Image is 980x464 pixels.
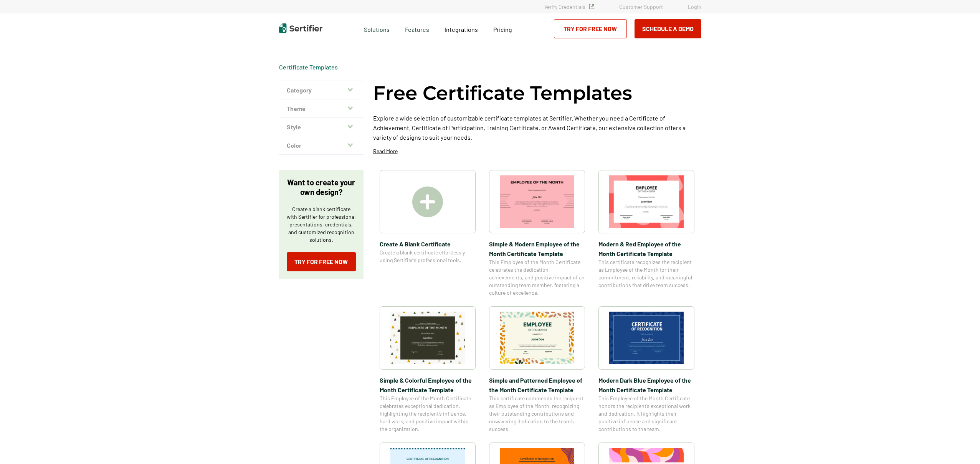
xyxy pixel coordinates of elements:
span: Modern & Red Employee of the Month Certificate Template [598,239,694,258]
img: Simple and Patterned Employee of the Month Certificate Template [500,312,574,364]
span: This Employee of the Month Certificate celebrates the dedication, achievements, and positive impa... [489,258,585,297]
a: Verify Credentials [544,3,594,10]
button: Color [279,136,364,155]
span: Create A Blank Certificate [380,239,476,249]
p: Want to create your own design? [287,178,356,197]
button: Category [279,81,364,99]
p: Create a blank certificate with Sertifier for professional presentations, credentials, and custom... [287,205,356,244]
img: Create A Blank Certificate [412,187,443,217]
a: Customer Support [619,3,663,10]
img: Simple & Modern Employee of the Month Certificate Template [500,175,574,228]
span: This Employee of the Month Certificate celebrates exceptional dedication, highlighting the recipi... [380,395,476,433]
span: Integrations [445,26,478,33]
span: Solutions [364,24,390,33]
a: Simple & Colorful Employee of the Month Certificate TemplateSimple & Colorful Employee of the Mon... [380,306,476,433]
span: Simple and Patterned Employee of the Month Certificate Template [489,375,585,395]
img: Modern & Red Employee of the Month Certificate Template [609,175,684,228]
a: Modern Dark Blue Employee of the Month Certificate TemplateModern Dark Blue Employee of the Month... [598,306,694,433]
span: Simple & Modern Employee of the Month Certificate Template [489,239,585,258]
span: Certificate Templates [279,63,338,71]
a: Pricing [493,24,512,33]
span: Simple & Colorful Employee of the Month Certificate Template [380,375,476,395]
a: Simple & Modern Employee of the Month Certificate TemplateSimple & Modern Employee of the Month C... [489,170,585,297]
p: Explore a wide selection of customizable certificate templates at Sertifier. Whether you need a C... [373,113,701,142]
div: Breadcrumb [279,63,338,71]
span: Create a blank certificate effortlessly using Sertifier’s professional tools. [380,249,476,264]
a: Modern & Red Employee of the Month Certificate TemplateModern & Red Employee of the Month Certifi... [598,170,694,297]
span: Modern Dark Blue Employee of the Month Certificate Template [598,375,694,395]
img: Sertifier | Digital Credentialing Platform [279,23,322,33]
a: Integrations [445,24,478,33]
a: Certificate Templates [279,63,338,71]
a: Try for Free Now [287,252,356,271]
a: Simple and Patterned Employee of the Month Certificate TemplateSimple and Patterned Employee of t... [489,306,585,433]
img: Verified [589,4,594,9]
span: Pricing [493,26,512,33]
p: Read More [373,147,398,155]
a: Login [688,3,701,10]
img: Simple & Colorful Employee of the Month Certificate Template [390,312,465,364]
a: Try for Free Now [554,19,627,38]
span: This certificate commends the recipient as Employee of the Month, recognizing their outstanding c... [489,395,585,433]
span: This Employee of the Month Certificate honors the recipient’s exceptional work and dedication. It... [598,395,694,433]
button: Theme [279,99,364,118]
h1: Free Certificate Templates [373,81,632,106]
span: Features [405,24,429,33]
span: This certificate recognizes the recipient as Employee of the Month for their commitment, reliabil... [598,258,694,289]
button: Style [279,118,364,136]
img: Modern Dark Blue Employee of the Month Certificate Template [609,312,684,364]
